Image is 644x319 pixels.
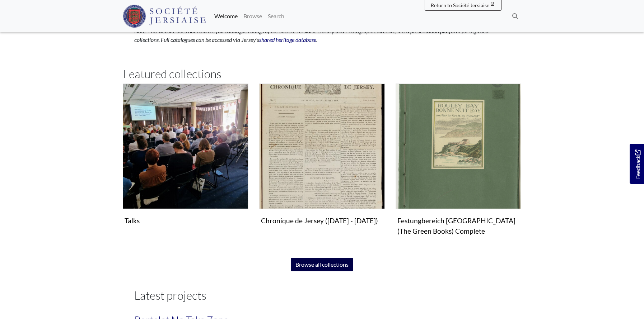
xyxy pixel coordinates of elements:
[390,84,527,249] div: Subcollection
[211,9,241,23] a: Welcome
[431,2,489,8] span: Return to Société Jersiaise
[123,5,206,28] img: Société Jersiaise
[396,84,521,209] img: Festungbereich Jersey (The Green Books) Complete
[259,84,385,228] a: Chronique de Jersey (1814 - 1959)Chronique de Jersey ([DATE] - [DATE])
[633,149,642,178] span: Feedback
[123,84,248,209] img: Talks
[265,9,287,23] a: Search
[259,84,385,209] img: Chronique de Jersey (1814 - 1959)
[123,84,248,228] a: TalksTalks
[630,144,644,184] a: Would you like to provide feedback?
[123,3,206,29] a: Société Jersiaise logo
[117,84,254,249] div: Subcollection
[254,84,390,249] div: Subcollection
[134,28,489,43] em: Note: This website does not hold the full catalogue listings of the Société Jersiaise Library and...
[134,289,510,302] h2: Latest projects
[123,67,521,258] section: Subcollections
[241,9,265,23] a: Browse
[123,67,521,81] h2: Featured collections
[259,36,316,43] a: shared heritage database
[291,258,353,271] a: Browse all collections
[396,84,521,238] a: Festungbereich Jersey (The Green Books) CompleteFestungbereich [GEOGRAPHIC_DATA] (The Green Books...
